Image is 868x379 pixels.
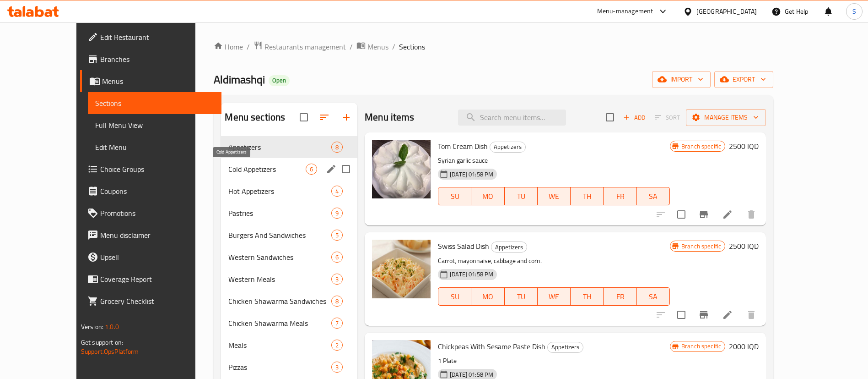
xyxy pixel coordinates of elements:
[81,336,123,348] span: Get support on:
[100,296,214,307] span: Grocery Checklist
[637,187,670,205] button: SA
[228,164,306,175] span: Cold Appetizers
[331,208,343,219] div: items
[221,158,357,180] div: Cold Appetizers6edit
[652,71,711,88] button: import
[331,274,343,285] div: items
[438,187,471,205] button: SU
[269,77,290,84] span: Open
[505,287,538,306] button: TU
[324,162,338,176] button: edit
[331,340,343,351] div: items
[332,187,342,196] span: 4
[332,341,342,350] span: 2
[332,319,342,328] span: 7
[541,190,567,203] span: WE
[548,342,583,352] span: Appetizers
[228,230,331,241] div: Burgers And Sandwiches
[729,140,759,153] h6: 2500 IQD
[105,321,119,333] span: 1.0.0
[306,164,317,175] div: items
[228,362,331,373] span: Pizzas
[331,230,343,241] div: items
[438,155,670,166] p: Syrian garlic sauce
[100,164,214,175] span: Choice Groups
[365,110,415,124] h2: Menu items
[95,120,214,131] span: Full Menu View
[438,239,489,253] span: Swiss Salad Dish
[571,187,604,205] button: TH
[332,297,342,306] span: 8
[221,356,357,378] div: Pizzas3
[228,296,331,307] span: Chicken Shawarma Sandwiches
[331,252,343,263] div: items
[214,41,243,52] a: Home
[247,41,250,52] li: /
[88,92,221,114] a: Sections
[332,231,342,240] span: 5
[722,74,766,85] span: export
[100,208,214,219] span: Promotions
[221,202,357,224] div: Pastries9
[541,290,567,303] span: WE
[547,342,583,353] div: Appetizers
[221,136,357,158] div: Appetizers8
[678,142,725,151] span: Branch specific
[228,208,331,219] div: Pastries
[80,290,221,312] a: Grocery Checklist
[264,41,346,52] span: Restaurants management
[508,190,534,203] span: TU
[100,230,214,241] span: Menu disclaimer
[80,224,221,246] a: Menu disclaimer
[225,110,285,124] h2: Menu sections
[620,110,649,125] button: Add
[574,290,600,303] span: TH
[332,209,342,218] span: 9
[80,48,221,70] a: Branches
[332,143,342,152] span: 8
[491,242,527,253] span: Appetizers
[620,110,649,125] span: Add item
[95,142,214,153] span: Edit Menu
[678,342,725,351] span: Branch specific
[221,246,357,268] div: Western Sandwiches6
[693,203,715,225] button: Branch-specific-item
[491,242,527,253] div: Appetizers
[228,274,331,285] span: Western Meals
[538,287,571,306] button: WE
[100,186,214,197] span: Coupons
[313,106,335,128] span: Sort sections
[80,268,221,290] a: Coverage Report
[538,187,571,205] button: WE
[597,6,653,17] div: Menu-management
[471,187,504,205] button: MO
[221,180,357,202] div: Hot Appetizers4
[490,142,526,153] div: Appetizers
[367,41,388,52] span: Menus
[100,274,214,285] span: Coverage Report
[714,71,773,88] button: export
[475,290,501,303] span: MO
[641,290,666,303] span: SA
[80,70,221,92] a: Menus
[458,110,566,126] input: search
[228,318,331,329] div: Chicken Shawarma Meals
[331,296,343,307] div: items
[306,165,317,174] span: 6
[81,346,139,357] a: Support.OpsPlatform
[332,253,342,262] span: 6
[80,202,221,224] a: Promotions
[228,340,331,351] div: Meals
[438,340,545,353] span: Chickpeas With Sesame Paste Dish
[332,275,342,284] span: 3
[438,139,488,153] span: Tom Cream Dish
[100,252,214,263] span: Upsell
[607,290,633,303] span: FR
[686,109,766,126] button: Manage items
[228,142,331,153] div: Appetizers
[722,209,733,220] a: Edit menu item
[729,240,759,253] h6: 2500 IQD
[88,136,221,158] a: Edit Menu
